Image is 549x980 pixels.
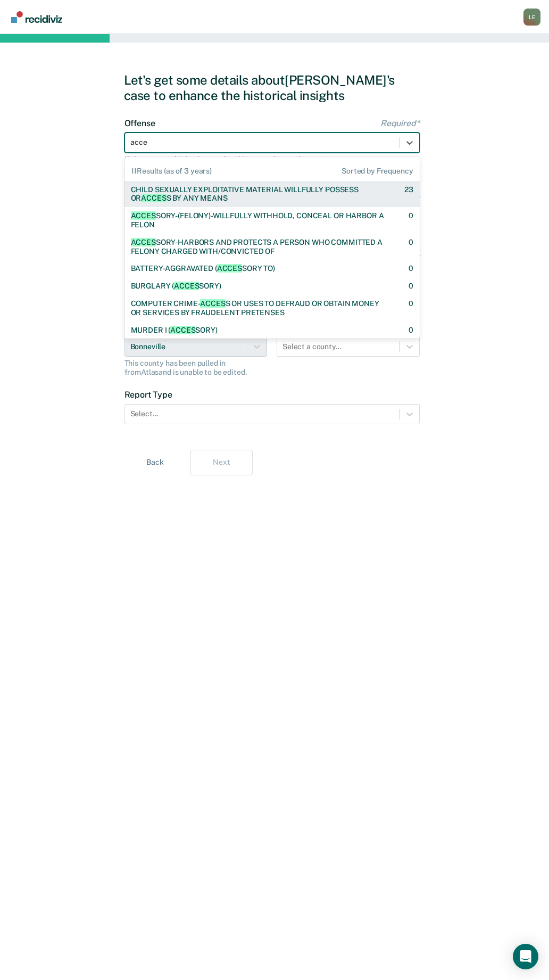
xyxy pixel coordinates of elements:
img: Recidiviz [11,11,62,23]
div: 0 [409,326,413,335]
div: 0 [409,238,413,256]
div: SORY-HARBORS AND PROTECTS A PERSON WHO COMMITTED A FELONY CHARGED WITH/CONVICTED OF [131,238,390,256]
span: Required* [380,118,420,128]
span: Required* [380,194,420,204]
label: Offense [124,118,420,128]
label: LSI-R Score [124,252,420,262]
div: CHILD SEXUALLY EXPLOITATIVE MATERIAL WILLFULLY POSSESS OR S BY ANY MEANS [131,185,386,203]
span: ACCES [200,299,225,308]
span: Sorted by Frequency [342,167,413,176]
div: If there are multiple charges for this case, choose the most severe [124,155,420,164]
button: Back [124,450,186,475]
div: 0 [409,299,413,317]
div: MURDER I ( SORY) [131,326,218,335]
div: BATTERY-AGGRAVATED ( SORY TO) [131,264,275,273]
span: ACCES [131,238,156,246]
div: SORY-(FELONY)-WILLFULLY WITHHOLD, CONCEAL OR HARBOR A FELON [131,211,390,229]
label: Gender [124,194,420,204]
span: ACCES [141,194,166,202]
span: ACCES [217,264,242,273]
span: ACCES [170,326,195,334]
span: 11 Results (as of 3 years) [131,167,212,176]
div: 0 [409,211,413,229]
button: Profile dropdown button [523,9,540,26]
div: 0 [409,282,413,291]
div: Let's get some details about [PERSON_NAME]'s case to enhance the historical insights [124,72,426,103]
span: Required* [380,252,420,262]
div: Open Intercom Messenger [513,944,538,969]
button: Next [190,450,253,475]
span: ACCES [174,282,199,290]
div: BURGLARY ( SORY) [131,282,221,291]
div: L E [523,9,540,26]
div: COMPUTER CRIME- S OR USES TO DEFRAUD OR OBTAIN MONEY OR SERVICES BY FRAUDELENT PRETENSES [131,299,390,317]
div: 0 [409,264,413,273]
div: 23 [404,185,413,203]
label: Report Type [124,390,420,400]
span: ACCES [131,211,156,220]
div: This county has been pulled in from Atlas and is unable to be edited. [124,359,268,377]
